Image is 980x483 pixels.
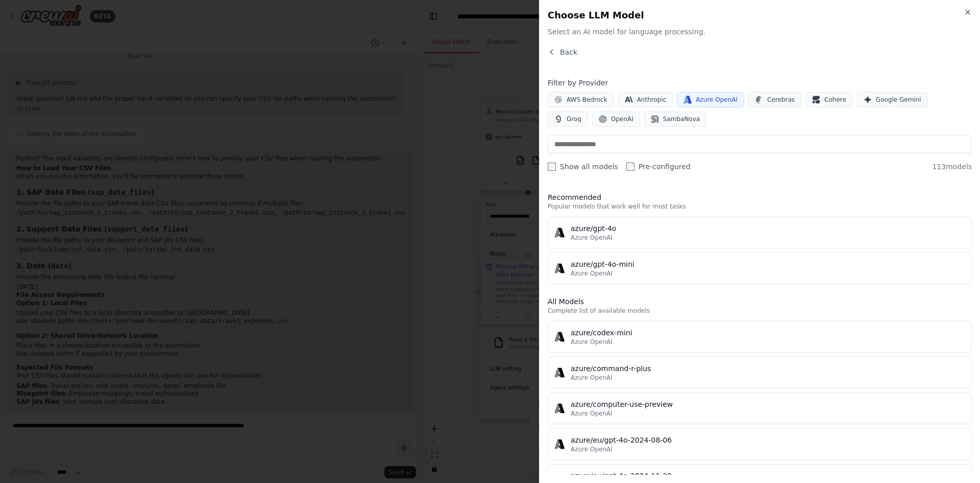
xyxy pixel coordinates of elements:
h4: Filter by Provider [548,78,972,88]
span: Azure OpenAI [571,338,612,346]
button: SambaNova [644,111,706,127]
div: azure/gpt-4o-mini [571,259,965,269]
div: azure/command-r-plus [571,363,965,374]
span: Google Gemini [876,96,921,104]
input: Show all models [548,163,556,171]
h3: All Models [548,296,972,307]
span: 113 models [932,162,972,172]
button: Google Gemini [857,92,928,107]
span: Azure OpenAI [571,269,612,278]
div: azure/computer-use-preview [571,399,965,409]
p: Popular models that work well for most tasks [548,202,972,211]
span: Groq [567,115,581,123]
span: Select an AI model for language processing. [548,27,972,37]
button: Groq [548,111,588,127]
span: Azure OpenAI [571,374,612,382]
span: OpenAI [611,115,633,123]
div: azure/codex-mini [571,328,965,338]
button: OpenAI [592,111,640,127]
h2: Choose LLM Model [548,8,972,22]
button: Azure OpenAI [677,92,744,107]
span: Azure OpenAI [571,445,612,453]
label: Pre-configured [626,162,691,172]
span: Cohere [824,96,846,104]
p: Complete list of available models [548,307,972,315]
span: Azure OpenAI [696,96,738,104]
div: azure/gpt-4o [571,223,965,234]
button: azure/eu/gpt-4o-2024-08-06Azure OpenAI [548,428,972,460]
label: Show all models [548,162,618,172]
button: azure/command-r-plusAzure OpenAI [548,357,972,388]
button: Cohere [805,92,853,107]
h3: Recommended [548,192,972,202]
input: Pre-configured [626,163,634,171]
span: Back [560,47,577,57]
span: Azure OpenAI [571,409,612,418]
span: Cerebras [767,96,795,104]
button: azure/gpt-4o-miniAzure OpenAI [548,252,972,284]
div: azure/eu/gpt-4o-2024-08-06 [571,435,965,445]
button: Cerebras [748,92,801,107]
span: SambaNova [663,115,700,123]
div: azure/eu/gpt-4o-2024-11-20 [571,471,965,481]
button: Back [548,47,577,57]
button: Anthropic [618,92,673,107]
span: Anthropic [637,96,667,104]
button: AWS Bedrock [548,92,614,107]
span: Azure OpenAI [571,234,612,242]
button: azure/gpt-4oAzure OpenAI [548,217,972,248]
button: azure/computer-use-previewAzure OpenAI [548,393,972,424]
button: azure/codex-miniAzure OpenAI [548,321,972,353]
span: AWS Bedrock [567,96,607,104]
